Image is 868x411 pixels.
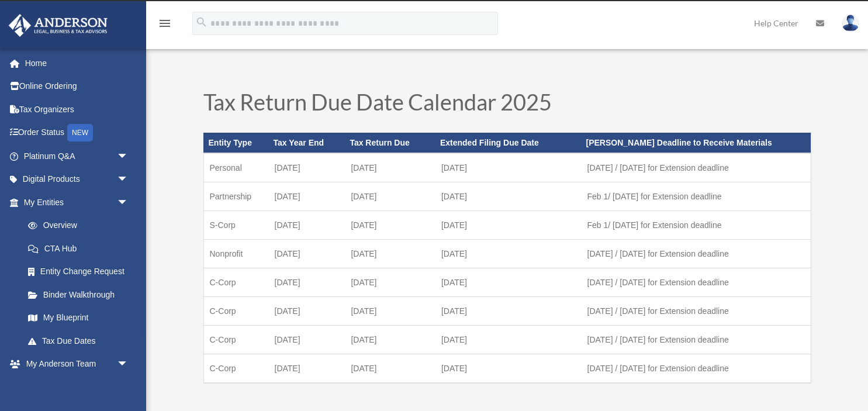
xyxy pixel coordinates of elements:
[158,16,172,30] i: menu
[203,133,269,153] th: Entity Type
[203,91,811,119] h1: Tax Return Due Date Calendar 2025
[435,354,582,383] td: [DATE]
[435,239,582,268] td: [DATE]
[842,15,859,32] img: User Pic
[16,283,146,306] a: Binder Walkthrough
[8,353,146,376] a: My Anderson Teamarrow_drop_down
[8,121,146,145] a: Order StatusNEW
[269,268,345,296] td: [DATE]
[195,16,208,29] i: search
[8,168,146,191] a: Digital Productsarrow_drop_down
[269,182,345,210] td: [DATE]
[203,325,269,354] td: C-Corp
[345,153,435,182] td: [DATE]
[435,133,582,153] th: Extended Filing Due Date
[8,98,146,121] a: Tax Organizers
[345,354,435,383] td: [DATE]
[582,239,811,268] td: [DATE] / [DATE] for Extension deadline
[345,296,435,325] td: [DATE]
[203,182,269,210] td: Partnership
[67,124,93,141] div: NEW
[582,182,811,210] td: Feb 1/ [DATE] for Extension deadline
[203,210,269,239] td: S-Corp
[16,329,140,353] a: Tax Due Dates
[435,210,582,239] td: [DATE]
[8,51,146,75] a: Home
[345,182,435,210] td: [DATE]
[16,260,146,284] a: Entity Change Request
[117,144,140,168] span: arrow_drop_down
[269,153,345,182] td: [DATE]
[435,182,582,210] td: [DATE]
[269,354,345,383] td: [DATE]
[8,191,146,214] a: My Entitiesarrow_drop_down
[269,296,345,325] td: [DATE]
[435,153,582,182] td: [DATE]
[269,210,345,239] td: [DATE]
[435,296,582,325] td: [DATE]
[345,133,435,153] th: Tax Return Due
[117,353,140,377] span: arrow_drop_down
[16,214,146,237] a: Overview
[345,268,435,296] td: [DATE]
[269,239,345,268] td: [DATE]
[203,239,269,268] td: Nonprofit
[582,268,811,296] td: [DATE] / [DATE] for Extension deadline
[582,354,811,383] td: [DATE] / [DATE] for Extension deadline
[203,268,269,296] td: C-Corp
[5,14,111,37] img: Anderson Advisors Platinum Portal
[16,237,146,260] a: CTA Hub
[203,296,269,325] td: C-Corp
[345,325,435,354] td: [DATE]
[582,153,811,182] td: [DATE] / [DATE] for Extension deadline
[269,325,345,354] td: [DATE]
[8,75,146,98] a: Online Ordering
[582,210,811,239] td: Feb 1/ [DATE] for Extension deadline
[582,133,811,153] th: [PERSON_NAME] Deadline to Receive Materials
[269,133,345,153] th: Tax Year End
[345,210,435,239] td: [DATE]
[16,306,146,330] a: My Blueprint
[435,325,582,354] td: [DATE]
[8,144,146,168] a: Platinum Q&Aarrow_drop_down
[345,239,435,268] td: [DATE]
[435,268,582,296] td: [DATE]
[582,325,811,354] td: [DATE] / [DATE] for Extension deadline
[582,296,811,325] td: [DATE] / [DATE] for Extension deadline
[203,354,269,383] td: C-Corp
[117,191,140,215] span: arrow_drop_down
[158,20,172,30] a: menu
[117,168,140,192] span: arrow_drop_down
[203,153,269,182] td: Personal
